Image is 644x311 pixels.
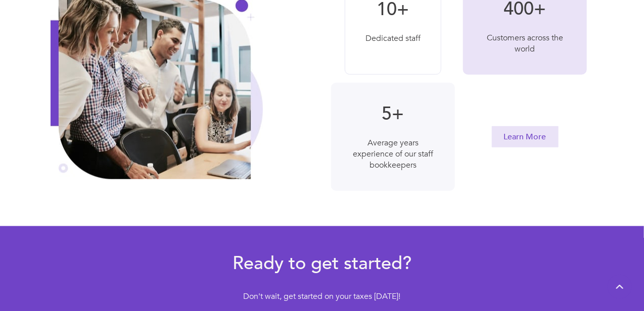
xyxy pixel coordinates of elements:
[483,32,567,55] div: Customers across the world
[194,251,450,276] h3: Ready to get started?
[351,103,435,125] h1: 5+
[194,291,450,307] div: Don't wait, get started on your taxes [DATE]!
[351,137,435,171] div: Average years experience of our staff bookkeepers
[365,33,421,44] div: Dedicated staff
[492,126,559,147] a: Learn More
